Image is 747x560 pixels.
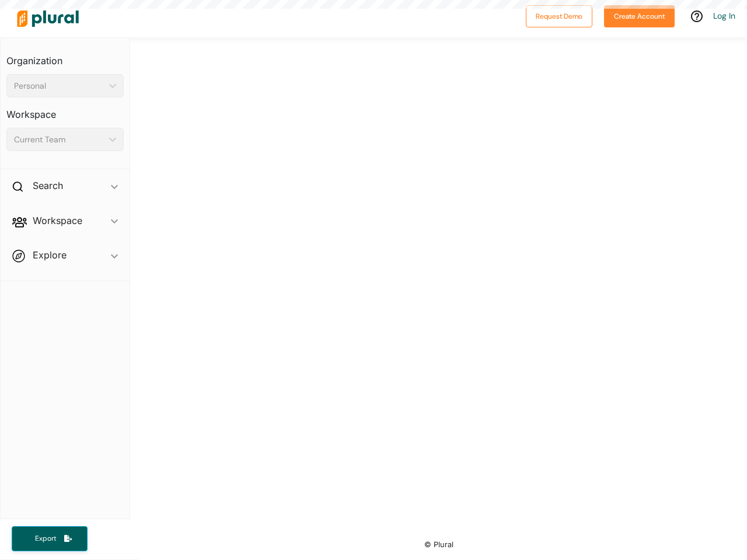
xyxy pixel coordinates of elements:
small: © Plural [424,540,453,549]
a: Request Demo [526,9,592,22]
div: Current Team [14,134,104,146]
button: Create Account [604,5,675,27]
a: Log In [713,10,735,21]
span: Export [27,534,64,544]
a: Create Account [604,9,675,22]
h3: Workspace [6,97,124,123]
h2: Search [33,179,63,192]
button: Request Demo [526,5,592,27]
div: Personal [14,80,104,92]
button: Export [12,526,88,551]
h3: Organization [6,44,124,69]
